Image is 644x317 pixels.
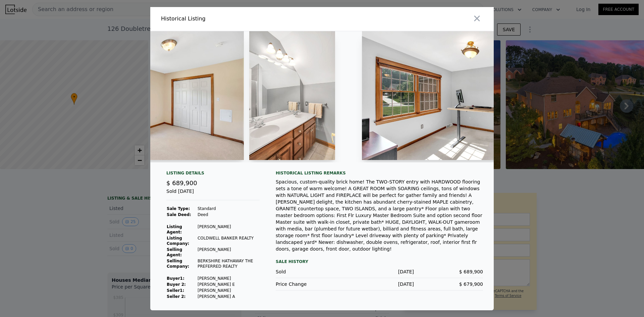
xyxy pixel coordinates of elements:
[197,281,260,287] td: [PERSON_NAME] E
[345,268,414,275] div: [DATE]
[459,269,483,274] span: $ 689,900
[249,31,335,160] img: Property Img
[161,15,319,23] div: Historical Listing
[276,268,345,275] div: Sold
[197,224,260,235] td: [PERSON_NAME]
[167,259,189,269] strong: Selling Company:
[167,282,186,287] strong: Buyer 2:
[197,235,260,247] td: COLDWELL BANKER REALTY
[197,275,260,281] td: [PERSON_NAME]
[197,206,260,212] td: Standard
[197,212,260,218] td: Deed
[276,281,345,287] div: Price Change
[166,170,260,178] div: Listing Details
[362,31,555,160] img: Property Img
[167,288,184,293] strong: Seller 1 :
[276,170,483,176] div: Historical Listing remarks
[197,294,260,300] td: [PERSON_NAME] A
[276,258,483,266] div: Sale History
[167,236,189,246] strong: Listing Company:
[197,287,260,294] td: [PERSON_NAME]
[167,212,191,217] strong: Sale Deed:
[167,206,190,211] strong: Sale Type:
[167,224,182,234] strong: Listing Agent:
[345,281,414,287] div: [DATE]
[167,276,184,281] strong: Buyer 1 :
[166,179,197,187] span: $ 689,900
[197,258,260,269] td: BERKSHIRE HATHAWAY THE PREFERRED REALTY
[166,188,260,200] div: Sold [DATE]
[167,247,182,257] strong: Selling Agent:
[276,178,483,252] div: Spacious, custom-quality brick home! The TWO-STORY entry with HARDWOOD flooring sets a tone of wa...
[167,294,185,299] strong: Seller 2:
[459,281,483,287] span: $ 679,900
[197,247,260,258] td: [PERSON_NAME]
